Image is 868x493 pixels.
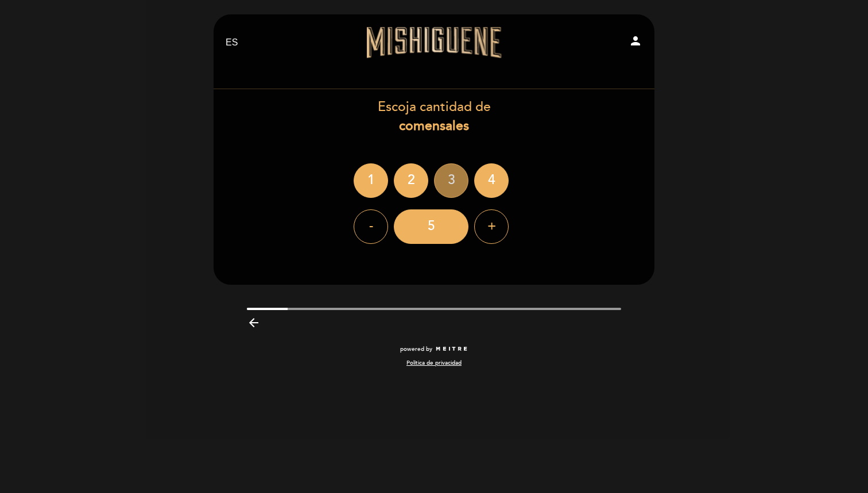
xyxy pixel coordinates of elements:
div: 1 [354,163,388,198]
div: - [354,209,388,244]
div: 2 [394,163,428,198]
a: Política de privacidad [406,359,462,367]
b: comensales [399,118,469,134]
div: 5 [394,209,468,244]
button: person [629,34,642,52]
i: person [629,34,642,48]
div: 4 [474,163,509,198]
div: 3 [434,163,468,198]
a: Mishiguene [362,27,506,59]
a: powered by [400,345,468,353]
img: MEITRE [435,346,468,352]
i: arrow_backward [247,316,261,330]
div: Escoja cantidad de [213,98,655,136]
span: powered by [400,345,432,353]
div: + [474,209,509,244]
